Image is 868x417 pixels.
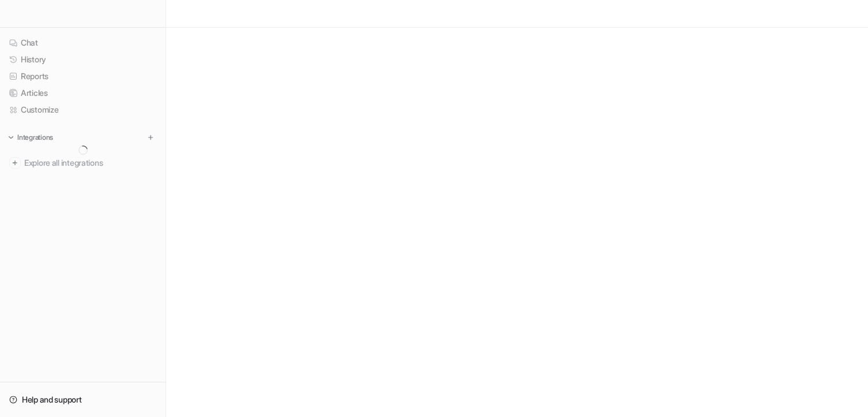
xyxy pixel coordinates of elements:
span: Explore all integrations [24,154,156,172]
a: Explore all integrations [5,155,161,171]
img: expand menu [7,133,15,142]
p: Integrations [17,133,53,142]
a: Customize [5,102,161,118]
img: explore all integrations [9,157,21,169]
button: Integrations [5,132,57,143]
a: Chat [5,35,161,51]
a: Reports [5,68,161,84]
a: Help and support [5,392,161,408]
a: Articles [5,85,161,101]
img: menu_add.svg [147,133,155,142]
a: History [5,51,161,68]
